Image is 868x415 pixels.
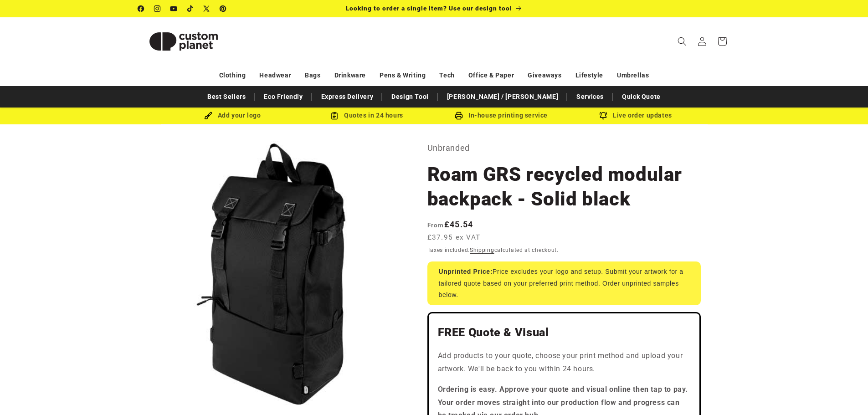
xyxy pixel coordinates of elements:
a: Clothing [219,67,246,83]
h2: FREE Quote & Visual [438,325,690,340]
div: In-house printing service [434,110,569,121]
span: Looking to order a single item? Use our design tool [346,5,512,12]
img: Order updates [599,112,607,120]
summary: Search [672,31,692,51]
a: Office & Paper [468,67,514,83]
div: Quotes in 24 hours [300,110,434,121]
a: Shipping [470,247,494,253]
strong: £45.54 [427,220,473,229]
a: Eco Friendly [259,89,307,105]
a: Custom Planet [134,17,232,65]
p: Add products to your quote, choose your print method and upload your artwork. We'll be back to yo... [438,349,690,376]
a: Quick Quote [617,89,665,105]
div: Add your logo [165,110,300,121]
a: Best Sellers [203,89,250,105]
div: Taxes included. calculated at checkout. [427,246,701,255]
img: Brush Icon [204,112,212,120]
div: Live order updates [569,110,703,121]
a: Design Tool [387,89,433,105]
a: Services [572,89,608,105]
p: Unbranded [427,141,701,155]
a: Umbrellas [617,67,649,83]
a: [PERSON_NAME] / [PERSON_NAME] [442,89,563,105]
a: Giveaways [528,67,561,83]
a: Pens & Writing [380,67,426,83]
strong: Unprinted Price: [439,268,493,275]
h1: Roam GRS recycled modular backpack - Solid black [427,162,701,211]
img: Custom Planet [138,21,229,62]
a: Lifestyle [575,67,603,83]
a: Bags [305,67,320,83]
img: In-house printing [455,112,463,120]
media-gallery: Gallery Viewer [138,141,405,407]
span: From [427,221,444,229]
div: Price excludes your logo and setup. Submit your artwork for a tailored quote based on your prefer... [427,261,701,305]
a: Tech [439,67,454,83]
a: Express Delivery [317,89,378,105]
span: £37.95 ex VAT [427,232,481,243]
a: Drinkware [334,67,366,83]
a: Headwear [259,67,291,83]
img: Order Updates Icon [330,112,339,120]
